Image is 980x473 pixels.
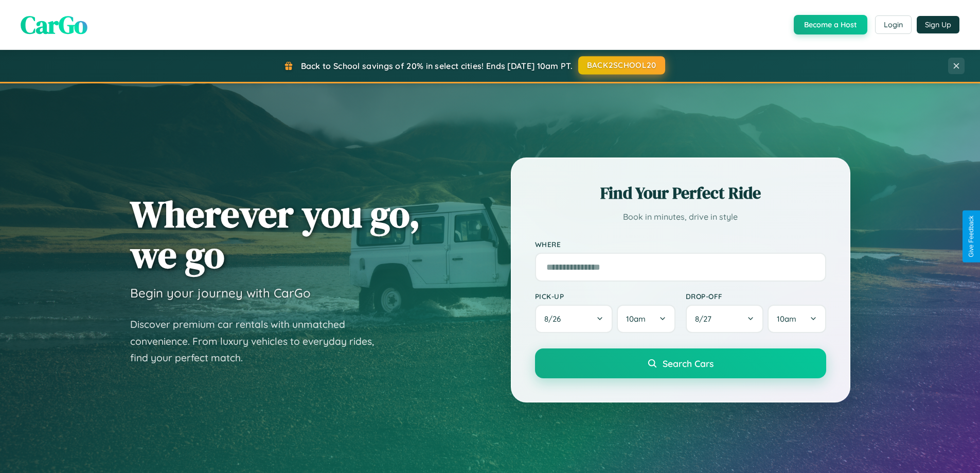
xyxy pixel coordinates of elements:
span: 10am [777,314,796,324]
span: Search Cars [663,358,714,369]
label: Where [535,240,826,249]
button: 10am [617,305,675,333]
span: Back to School savings of 20% in select cities! Ends [DATE] 10am PT. [301,61,573,71]
span: CarGo [21,8,87,42]
button: Search Cars [535,348,826,378]
button: Login [875,15,912,34]
h3: Begin your journey with CarGo [130,285,311,301]
span: 8 / 27 [695,314,717,324]
span: 8 / 26 [544,314,566,324]
label: Pick-up [535,292,675,301]
h2: Find Your Perfect Ride [535,182,826,204]
label: Drop-off [686,292,826,301]
button: BACK2SCHOOL20 [578,56,665,75]
button: Sign Up [917,16,959,33]
span: 10am [626,314,646,324]
button: 10am [768,305,826,333]
p: Discover premium car rentals with unmatched convenience. From luxury vehicles to everyday rides, ... [130,316,387,366]
button: Become a Host [794,15,867,34]
p: Book in minutes, drive in style [535,209,826,224]
button: 8/26 [535,305,613,333]
div: Give Feedback [968,216,975,257]
h1: Wherever you go, we go [130,194,420,275]
button: 8/27 [686,305,764,333]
